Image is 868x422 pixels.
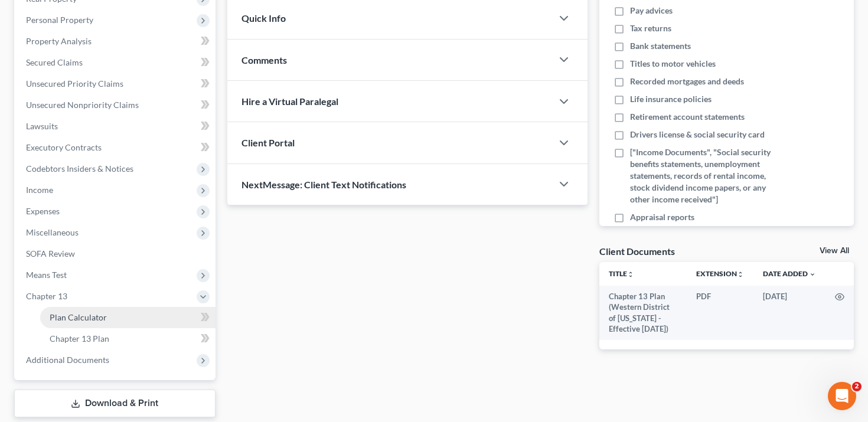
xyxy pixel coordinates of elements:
[627,271,634,278] i: unfold_more
[40,328,216,349] a: Chapter 13 Plan
[17,94,216,116] a: Unsecured Nonpriority Claims
[26,36,92,46] span: Property Analysis
[630,22,671,34] span: Tax returns
[687,286,753,340] td: PDF
[26,355,109,365] span: Additional Documents
[26,121,58,131] span: Lawsuits
[26,248,75,259] span: SOFA Review
[630,111,745,123] span: Retirement account statements
[26,227,79,237] span: Miscellaneous
[26,142,102,152] span: Executory Contracts
[242,137,295,148] span: Client Portal
[763,269,816,278] a: Date Added expand_more
[17,137,216,158] a: Executory Contracts
[630,129,765,140] span: Drivers license & social security card
[26,206,60,216] span: Expenses
[630,40,691,52] span: Bank statements
[26,100,139,110] span: Unsecured Nonpriority Claims
[609,269,634,278] a: Titleunfold_more
[26,270,67,280] span: Means Test
[737,271,744,278] i: unfold_more
[630,211,694,223] span: Appraisal reports
[26,15,93,25] span: Personal Property
[809,271,816,278] i: expand_more
[26,78,123,89] span: Unsecured Priority Claims
[40,307,216,328] a: Plan Calculator
[50,333,109,344] span: Chapter 13 Plan
[26,57,83,67] span: Secured Claims
[26,291,67,301] span: Chapter 13
[17,31,216,52] a: Property Analysis
[50,312,107,322] span: Plan Calculator
[599,245,675,257] div: Client Documents
[17,116,216,137] a: Lawsuits
[820,247,849,255] a: View All
[14,390,216,417] a: Download & Print
[630,58,716,70] span: Titles to motor vehicles
[599,286,687,340] td: Chapter 13 Plan (Western District of [US_STATE] - Effective [DATE])
[828,382,856,410] iframe: Intercom live chat
[852,382,862,391] span: 2
[630,5,673,17] span: Pay advices
[630,76,744,87] span: Recorded mortgages and deeds
[17,243,216,264] a: SOFA Review
[753,286,825,340] td: [DATE]
[242,179,406,190] span: NextMessage: Client Text Notifications
[242,96,338,107] span: Hire a Virtual Paralegal
[696,269,744,278] a: Extensionunfold_more
[242,54,287,66] span: Comments
[242,12,286,24] span: Quick Info
[17,73,216,94] a: Unsecured Priority Claims
[630,146,780,205] span: ["Income Documents", "Social security benefits statements, unemployment statements, records of re...
[630,93,712,105] span: Life insurance policies
[26,185,53,195] span: Income
[17,52,216,73] a: Secured Claims
[26,163,133,174] span: Codebtors Insiders & Notices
